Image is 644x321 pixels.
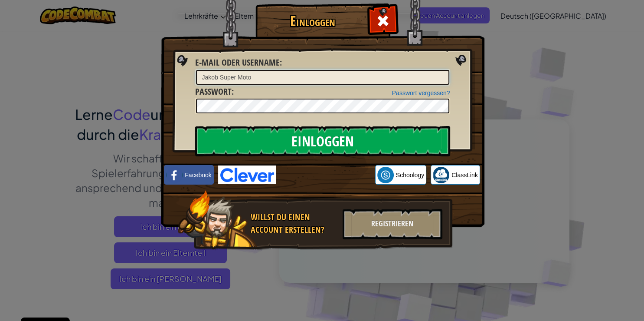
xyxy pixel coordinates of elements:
img: classlink-logo-small.png [433,167,449,183]
a: Passwort vergessen? [392,89,450,96]
h1: Einloggen [258,13,368,29]
img: clever-logo-blue.png [218,165,276,184]
div: Willst du einen Account erstellen? [251,211,337,236]
span: Schoology [396,171,424,179]
input: Einloggen [195,126,450,156]
label: : [195,56,282,69]
iframe: Schaltfläche „Über Google anmelden“ [276,165,375,185]
div: Über Google anmelden. Wird in neuem Tab geöffnet. [281,165,371,185]
label: : [195,86,234,98]
img: facebook_small.png [166,167,183,183]
span: E-Mail oder Username [195,56,280,68]
span: Passwort [195,86,232,97]
img: schoology.png [377,167,394,183]
div: Registrieren [343,209,442,239]
span: ClassLink [451,171,478,179]
span: Facebook [185,171,211,179]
